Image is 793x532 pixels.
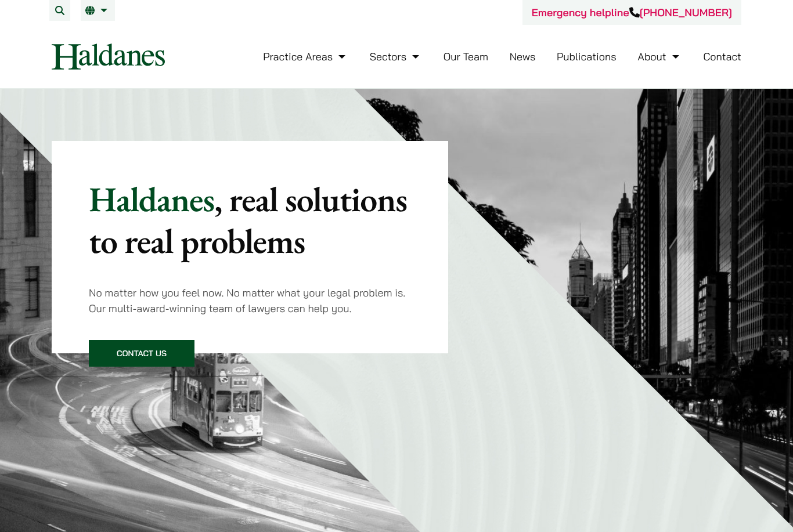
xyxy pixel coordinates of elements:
[89,285,411,316] p: No matter how you feel now. No matter what your legal problem is. Our multi-award-winning team of...
[532,6,732,19] a: Emergency helpline[PHONE_NUMBER]
[637,50,682,63] a: About
[510,50,536,63] a: News
[444,50,488,63] a: Our Team
[89,178,411,262] p: Haldanes
[89,176,407,263] mark: , real solutions to real problems
[370,50,422,63] a: Sectors
[89,340,194,367] a: Contact Us
[703,50,741,63] a: Contact
[557,50,617,63] a: Publications
[52,44,165,70] img: Logo of Haldanes
[263,50,348,63] a: Practice Areas
[85,6,110,15] a: EN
